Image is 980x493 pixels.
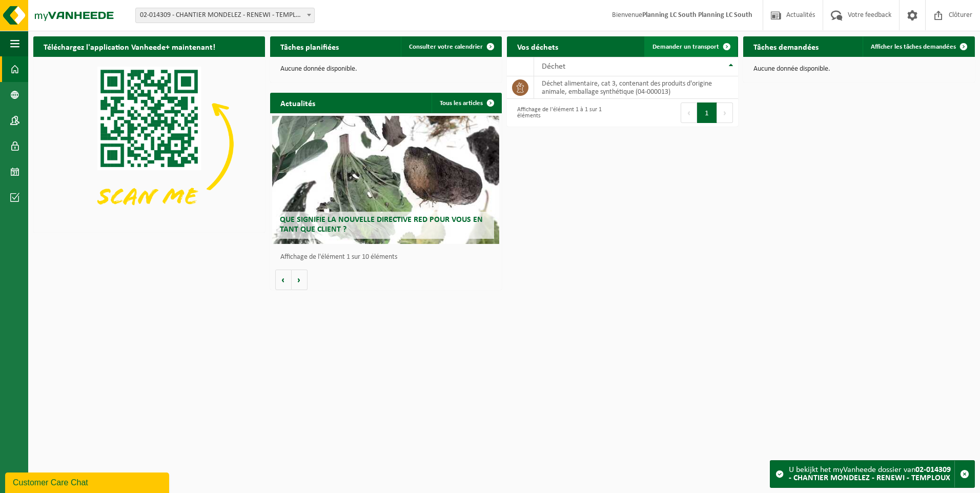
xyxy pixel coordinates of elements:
[681,102,697,123] button: Previous
[33,57,265,231] img: Download de VHEPlus App
[697,102,717,123] button: 1
[717,102,733,123] button: Next
[789,466,951,482] strong: 02-014309 - CHANTIER MONDELEZ - RENEWI - TEMPLOUX
[292,270,308,290] button: Volgende
[5,470,171,493] iframe: chat widget
[33,36,226,56] h2: Téléchargez l'application Vanheede+ maintenant!
[275,270,292,290] button: Vorige
[280,66,492,73] p: Aucune donnée disponible.
[644,36,737,57] a: Demander un transport
[871,44,956,50] span: Afficher les tâches demandées
[542,63,565,71] span: Déchet
[507,36,568,56] h2: Vos déchets
[135,8,315,23] span: 02-014309 - CHANTIER MONDELEZ - RENEWI - TEMPLOUX
[270,36,349,56] h2: Tâches planifiées
[652,44,719,50] span: Demander un transport
[642,11,752,19] strong: Planning LC South Planning LC South
[753,66,965,73] p: Aucune donnée disponible.
[534,76,739,99] td: déchet alimentaire, cat 3, contenant des produits d'origine animale, emballage synthétique (04-00...
[401,36,501,57] a: Consulter votre calendrier
[863,36,974,57] a: Afficher les tâches demandées
[512,101,618,124] div: Affichage de l'élément 1 à 1 sur 1 éléments
[789,461,954,487] div: U bekijkt het myVanheede dossier van
[136,8,314,23] span: 02-014309 - CHANTIER MONDELEZ - RENEWI - TEMPLOUX
[432,93,501,113] a: Tous les articles
[270,93,325,113] h2: Actualités
[280,216,483,234] span: Que signifie la nouvelle directive RED pour vous en tant que client ?
[743,36,829,56] h2: Tâches demandées
[409,44,483,50] span: Consulter votre calendrier
[272,116,499,244] a: Que signifie la nouvelle directive RED pour vous en tant que client ?
[280,254,497,261] p: Affichage de l'élément 1 sur 10 éléments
